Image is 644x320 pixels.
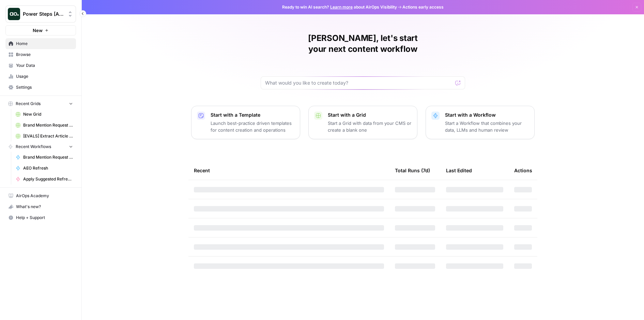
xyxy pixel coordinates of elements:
[265,79,453,86] input: What would you like to create today?
[5,5,76,23] button: Workspace: Power Steps [Admin]
[23,111,73,117] span: New Grid
[514,161,532,180] div: Actions
[5,201,76,212] button: What's new?
[8,8,20,20] img: Power Steps [Admin] Logo
[261,33,465,55] h1: [PERSON_NAME], let's start your next content workflow
[5,71,76,82] a: Usage
[445,120,529,133] p: Start a Workflow that combines your data, LLMs and human review
[282,4,397,10] span: Ready to win AI search? about AirOps Visibility
[328,120,412,133] p: Start a Grid with data from your CMS or create a blank one
[402,4,444,10] span: Actions early access
[5,190,76,201] a: AirOps Academy
[16,101,41,107] span: Recent Grids
[308,106,417,139] button: Start with a GridStart a Grid with data from your CMS or create a blank one
[13,131,76,142] a: [EVALS] Extract Article from URL Grid
[16,215,73,221] span: Help + Support
[445,112,529,118] p: Start with a Workflow
[23,11,64,17] span: Power Steps [Admin]
[6,202,76,212] div: What's new?
[16,84,73,90] span: Settings
[194,161,384,180] div: Recent
[5,60,76,71] a: Your Data
[5,212,76,223] button: Help + Support
[23,122,73,128] span: Brand Mention Request Generator Grid
[16,41,73,47] span: Home
[446,161,472,180] div: Last Edited
[211,120,294,133] p: Launch best-practice driven templates for content creation and operations
[23,154,73,160] span: Brand Mention Request Generator
[330,4,353,10] a: Learn more
[23,133,73,139] span: [EVALS] Extract Article from URL Grid
[395,161,430,180] div: Total Runs (7d)
[13,152,76,163] a: Brand Mention Request Generator
[5,25,76,35] button: New
[5,38,76,49] a: Home
[13,109,76,120] a: New Grid
[5,49,76,60] a: Browse
[13,174,76,185] a: Apply Suggested Refresh Changes
[5,142,76,152] button: Recent Workflows
[426,106,535,139] button: Start with a WorkflowStart a Workflow that combines your data, LLMs and human review
[5,82,76,93] a: Settings
[191,106,300,139] button: Start with a TemplateLaunch best-practice driven templates for content creation and operations
[23,176,73,182] span: Apply Suggested Refresh Changes
[23,165,73,171] span: AEO Refresh
[5,99,76,109] button: Recent Grids
[16,193,73,199] span: AirOps Academy
[16,62,73,69] span: Your Data
[328,112,412,118] p: Start with a Grid
[16,144,51,150] span: Recent Workflows
[33,27,43,34] span: New
[16,52,73,58] span: Browse
[16,73,73,79] span: Usage
[211,112,294,118] p: Start with a Template
[13,120,76,131] a: Brand Mention Request Generator Grid
[13,163,76,174] a: AEO Refresh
